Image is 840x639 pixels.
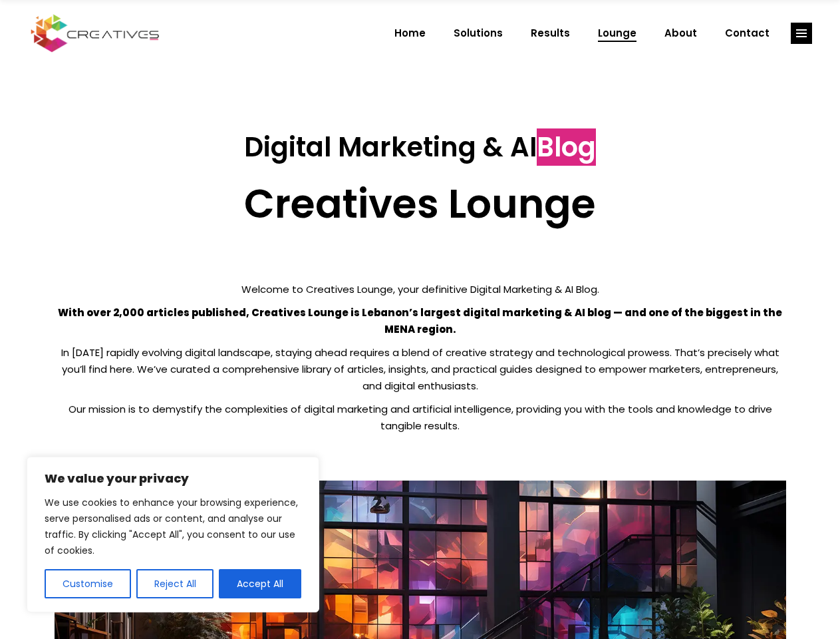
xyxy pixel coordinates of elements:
[791,23,812,44] a: link
[531,16,570,51] span: Results
[55,281,786,298] p: Welcome to Creatives Lounge, your definitive Digital Marketing & AI Blog.
[55,344,786,394] p: In [DATE] rapidly evolving digital landscape, staying ahead requires a blend of creative strategy...
[440,16,517,51] a: Solutions
[219,569,301,598] button: Accept All
[711,16,783,51] a: Contact
[454,16,503,51] span: Solutions
[664,16,697,51] span: About
[136,569,214,598] button: Reject All
[650,16,711,51] a: About
[517,16,584,51] a: Results
[45,471,301,487] p: We value your privacy
[598,16,636,51] span: Lounge
[537,128,596,166] span: Blog
[55,401,786,434] p: Our mission is to demystify the complexities of digital marketing and artificial intelligence, pr...
[27,457,319,612] div: We value your privacy
[45,495,301,558] p: We use cookies to enhance your browsing experience, serve personalised ads or content, and analys...
[584,16,650,51] a: Lounge
[380,16,440,51] a: Home
[58,306,782,336] strong: With over 2,000 articles published, Creatives Lounge is Lebanon’s largest digital marketing & AI ...
[55,180,786,228] h2: Creatives Lounge
[45,569,131,598] button: Customise
[55,131,786,163] h3: Digital Marketing & AI
[28,13,162,54] img: Creatives
[394,16,426,51] span: Home
[725,16,770,51] span: Contact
